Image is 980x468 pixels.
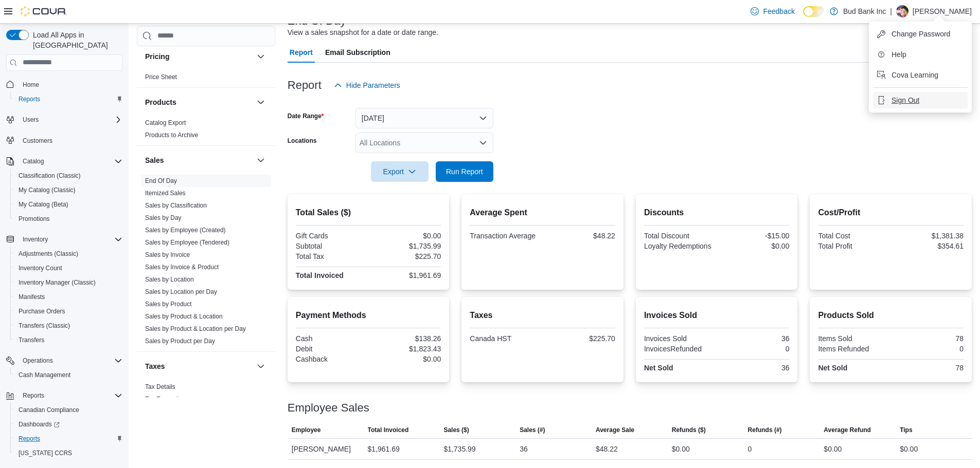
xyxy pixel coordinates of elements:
div: InvoicesRefunded [644,345,715,353]
a: Transfers [14,334,48,346]
div: Total Cost [818,232,888,240]
a: Sales by Invoice [145,251,190,258]
a: Sales by Product per Day [145,338,215,345]
span: Home [19,78,122,91]
div: Cashback [296,355,366,363]
span: My Catalog (Beta) [19,200,68,209]
a: Sales by Day [145,214,182,221]
div: 36 [719,364,789,372]
div: Canada HST [470,334,540,343]
h2: Payment Methods [296,309,441,322]
img: Cova [21,6,67,16]
span: Reports [23,391,44,400]
span: Reports [19,435,40,443]
span: Promotions [19,215,50,223]
span: Average Sale [596,426,634,434]
p: | [890,5,892,17]
button: Sales [145,155,253,165]
span: Users [23,116,39,124]
div: Total Tax [296,252,366,260]
div: 36 [520,443,528,455]
button: Manifests [10,290,127,304]
button: Users [2,113,127,127]
div: 36 [719,334,789,343]
span: Refunds ($) [672,426,706,434]
span: Sales by Location per Day [145,288,217,296]
button: Help [873,46,968,63]
span: Customers [23,137,52,145]
div: $1,961.69 [370,271,441,279]
div: Items Refunded [818,345,888,353]
button: Cash Management [10,368,127,382]
span: Refunds (#) [748,426,782,434]
div: $225.70 [370,252,441,260]
div: $0.00 [370,232,441,240]
span: Price Sheet [145,73,177,81]
span: Sign Out [892,95,919,105]
span: Sales by Day [145,214,182,222]
span: Manifests [14,291,122,303]
span: My Catalog (Beta) [14,198,122,211]
span: Operations [19,354,122,367]
span: Sales by Location [145,275,194,284]
span: Dashboards [14,418,122,430]
a: Inventory Manager (Classic) [14,276,100,289]
a: My Catalog (Beta) [14,198,73,211]
button: Operations [2,353,127,368]
button: Products [145,97,253,107]
button: Products [255,96,267,108]
button: Reports [19,389,48,402]
span: Dark Mode [803,17,804,17]
button: Run Report [436,161,493,182]
div: Cash [296,334,366,343]
a: Sales by Product [145,301,192,308]
button: Catalog [19,155,48,167]
div: Darren Lopes [896,5,908,17]
button: Adjustments (Classic) [10,247,127,261]
span: Feedback [763,6,794,16]
span: Sales by Employee (Tendered) [145,238,229,247]
a: Sales by Employee (Tendered) [145,239,229,246]
div: $0.00 [824,443,842,455]
div: 0 [893,345,964,353]
label: Locations [288,137,317,145]
a: Classification (Classic) [14,170,85,182]
div: $48.22 [596,443,618,455]
span: Sales ($) [443,426,469,434]
button: Transfers [10,333,127,347]
button: Transfers (Classic) [10,319,127,333]
span: Sales (#) [520,426,545,434]
strong: Total Invoiced [296,271,344,279]
button: Catalog [2,154,127,169]
span: Adjustments (Classic) [14,248,122,260]
span: Sales by Employee (Created) [145,226,226,234]
span: Average Refund [824,426,871,434]
button: Pricing [255,50,267,63]
h2: Average Spent [470,207,615,219]
span: Reports [19,389,122,402]
div: -$15.00 [719,232,789,240]
div: $0.00 [370,355,441,363]
a: Promotions [14,213,54,225]
div: [PERSON_NAME] [288,439,364,459]
h3: Report [288,79,322,91]
button: Reports [10,92,127,106]
button: Classification (Classic) [10,169,127,183]
span: Total Invoiced [368,426,409,434]
h2: Invoices Sold [644,309,790,322]
a: Tax Exemptions [145,396,189,403]
div: Sales [137,175,275,351]
a: Canadian Compliance [14,404,83,416]
div: $0.00 [672,443,690,455]
button: Inventory [19,233,52,246]
span: Sales by Product [145,300,192,308]
button: Hide Parameters [330,75,404,96]
a: Inventory Count [14,262,66,274]
div: $354.61 [893,242,964,250]
span: Hide Parameters [346,80,400,90]
span: Run Report [446,166,483,177]
button: Pricing [145,51,253,62]
h3: Pricing [145,51,169,62]
button: Reports [2,388,127,403]
span: Sales by Invoice & Product [145,263,219,271]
